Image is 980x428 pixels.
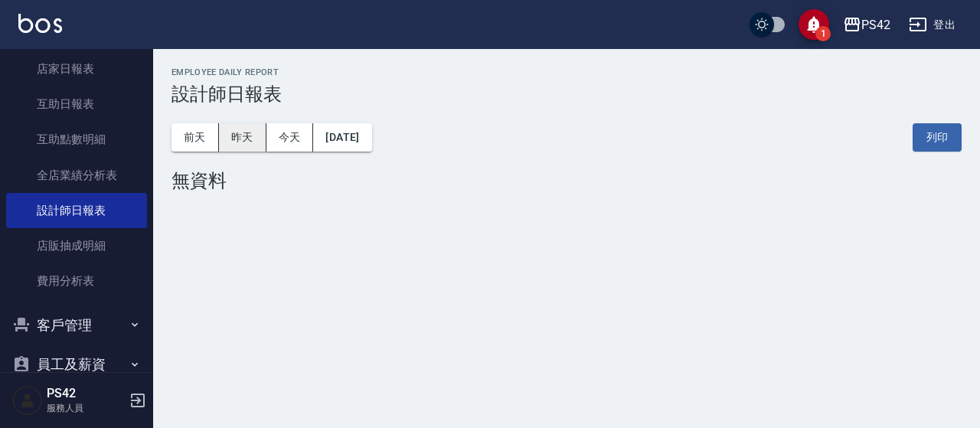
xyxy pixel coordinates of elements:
h5: PS42 [47,386,125,401]
button: save [799,9,829,40]
button: 登出 [903,11,962,39]
a: 費用分析表 [6,263,147,299]
button: 客戶管理 [6,305,147,345]
button: 前天 [171,123,219,152]
h2: Employee Daily Report [171,67,962,77]
button: 今天 [266,123,314,152]
span: 1 [815,26,831,41]
button: 列印 [913,123,962,152]
a: 設計師日報表 [6,193,147,228]
button: [DATE] [313,123,371,152]
img: Logo [18,14,62,33]
a: 互助日報表 [6,87,147,122]
div: PS42 [861,15,890,34]
a: 店家日報表 [6,51,147,87]
p: 服務人員 [47,401,125,415]
a: 互助點數明細 [6,122,147,157]
button: 員工及薪資 [6,345,147,384]
a: 店販抽成明細 [6,228,147,263]
div: 無資料 [171,170,962,191]
h3: 設計師日報表 [171,83,962,105]
button: 昨天 [219,123,266,152]
img: Person [12,385,43,416]
button: PS42 [837,9,897,41]
a: 全店業績分析表 [6,158,147,193]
